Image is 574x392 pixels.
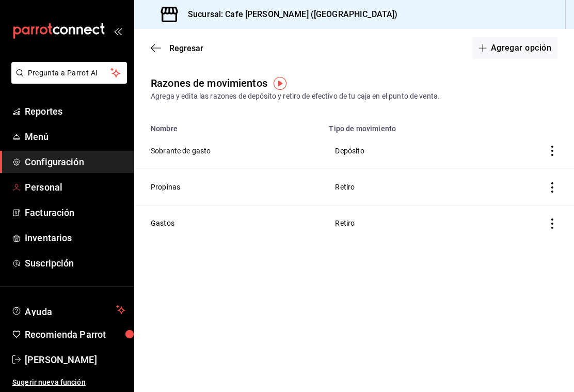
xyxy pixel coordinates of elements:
[25,104,125,118] span: Reportes
[323,133,491,169] th: Depósito
[134,205,323,241] th: Gastos
[12,377,125,388] span: Sugerir nueva función
[25,256,125,270] span: Suscripción
[25,231,125,245] span: Inventarios
[323,118,491,133] th: Tipo de movimiento
[151,91,557,102] div: Agrega y edita las razones de depósito y retiro de efectivo de tu caja en el punto de venta.
[25,180,125,194] span: Personal
[28,68,111,79] span: Pregunta a Parrot AI
[11,62,127,84] button: Pregunta a Parrot AI
[25,130,125,144] span: Menú
[323,205,491,241] th: Retiro
[169,43,203,53] span: Regresar
[151,43,203,53] button: Regresar
[114,27,122,35] button: open_drawer_menu
[134,133,323,169] th: Sobrante de gasto
[7,75,127,86] a: Pregunta a Parrot AI
[25,206,125,219] span: Facturación
[25,304,112,316] span: Ayuda
[151,75,267,91] div: Razones de movimientos
[25,155,125,169] span: Configuración
[25,353,125,367] span: [PERSON_NAME]
[472,37,557,59] button: Agregar opción
[323,169,491,205] th: Retiro
[134,169,323,205] th: Propinas
[134,118,323,133] th: Nombre
[274,77,286,90] img: Tooltip marker
[25,327,125,341] span: Recomienda Parrot
[180,8,397,21] h3: Sucursal: Cafe [PERSON_NAME] ([GEOGRAPHIC_DATA])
